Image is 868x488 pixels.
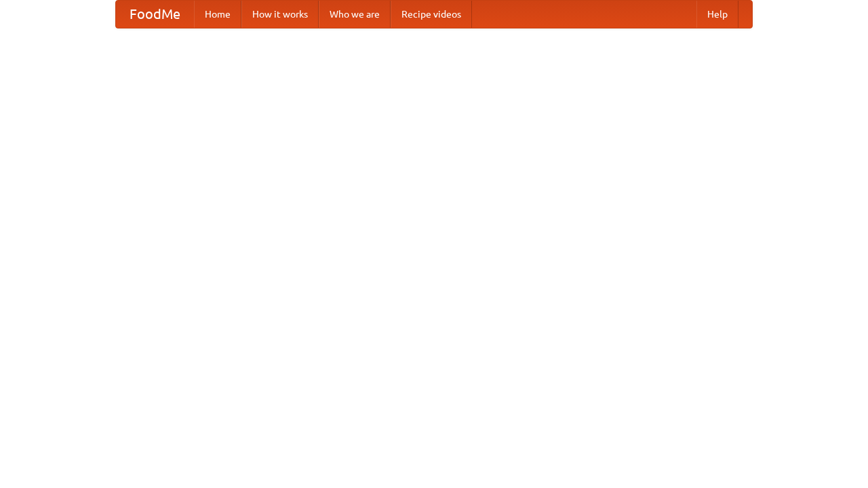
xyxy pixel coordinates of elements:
[194,1,241,28] a: Home
[241,1,319,28] a: How it works
[319,1,391,28] a: Who we are
[696,1,738,28] a: Help
[391,1,472,28] a: Recipe videos
[116,1,194,28] a: FoodMe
